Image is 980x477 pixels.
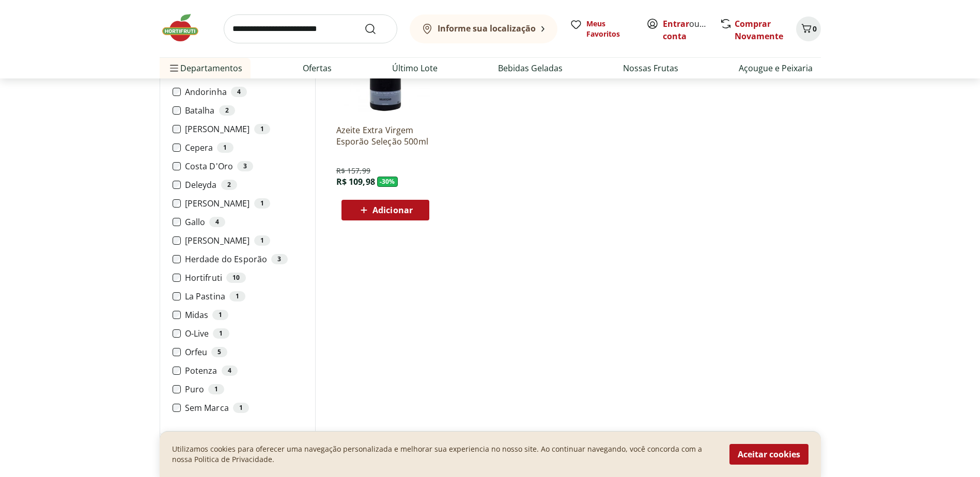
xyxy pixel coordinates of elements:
label: Hortifruti [185,273,303,283]
button: Adicionar [341,200,429,220]
div: 4 [209,217,225,227]
a: Criar conta [663,18,720,42]
label: Midas [185,310,303,320]
div: 1 [254,124,270,134]
span: R$ 157,99 [336,166,370,176]
a: Açougue e Peixaria [739,62,813,74]
label: Andorinha [185,87,303,97]
button: Submit Search [364,23,389,35]
button: Aceitar cookies [729,444,808,465]
button: Informe sua localização [410,14,557,43]
label: [PERSON_NAME] [185,235,303,246]
label: Orfeu [185,347,303,357]
div: 3 [271,254,287,264]
div: 1 [217,142,233,153]
div: 10 [226,273,246,283]
div: 4 [231,87,247,97]
a: Entrar [663,18,689,29]
div: Marca [160,68,315,434]
div: 2 [219,105,235,116]
label: Costa D'Oro [185,161,303,171]
a: Ofertas [303,62,332,74]
div: 1 [254,198,270,209]
div: 5 [211,347,227,357]
label: [PERSON_NAME] [185,198,303,209]
span: R$ 109,98 [336,176,375,187]
a: Bebidas Geladas [498,62,563,74]
span: 0 [813,24,817,34]
span: ou [663,18,709,42]
label: O-Live [185,328,303,339]
label: La Pastina [185,291,303,301]
div: 1 [229,291,245,301]
a: Último Lote [392,62,438,74]
div: 2 [221,180,237,190]
img: Hortifruti [160,12,211,43]
b: Informe sua localização [438,23,536,34]
p: Utilizamos cookies para oferecer uma navegação personalizada e melhorar sua experiencia no nosso ... [172,444,717,465]
span: Meus Favoritos [586,19,634,39]
label: Sem Marca [185,403,303,413]
a: Meus Favoritos [570,19,634,39]
div: 4 [222,365,238,376]
label: Deleyda [185,180,303,190]
input: search [224,14,397,43]
a: Comprar Novamente [735,18,783,42]
div: 3 [237,161,253,171]
label: Herdade do Esporão [185,254,303,264]
button: Carrinho [796,17,821,41]
span: Adicionar [372,206,413,214]
a: Nossas Frutas [623,62,678,74]
div: 1 [213,328,229,339]
div: 1 [233,403,249,413]
button: Menu [168,56,180,81]
div: 1 [254,235,270,246]
div: 1 [212,310,228,320]
label: Batalha [185,105,303,116]
span: - 30 % [377,177,398,187]
div: 1 [208,384,224,394]
span: Departamentos [168,56,242,81]
label: [PERSON_NAME] [185,124,303,134]
a: Azeite Extra Virgem Esporão Seleção 500ml [336,124,434,147]
label: Cepera [185,142,303,153]
label: Puro [185,384,303,394]
label: Gallo [185,217,303,227]
label: Potenza [185,365,303,376]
